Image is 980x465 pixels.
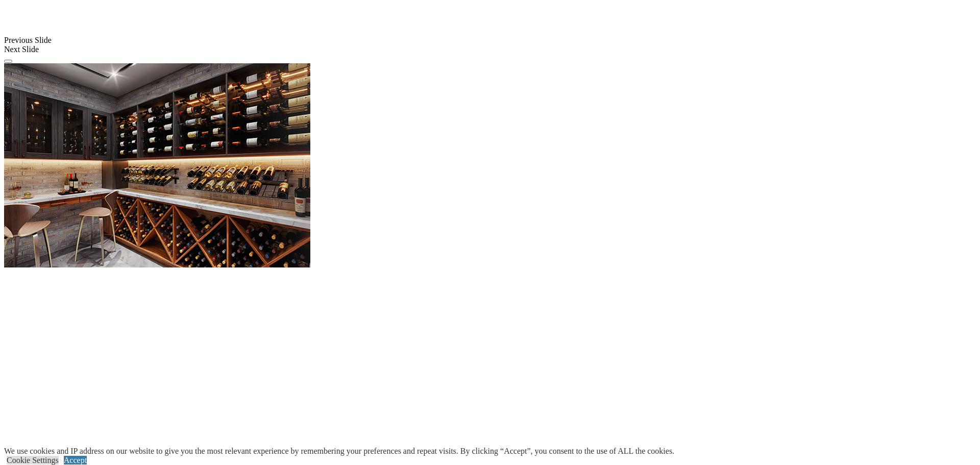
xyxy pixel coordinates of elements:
a: Cookie Settings [7,456,59,464]
div: We use cookies and IP address on our website to give you the most relevant experience by remember... [4,447,674,456]
a: Accept [64,456,87,464]
div: Previous Slide [4,36,976,45]
button: Click here to pause slide show [4,60,12,63]
img: Banner for mobile view [4,63,310,267]
div: Next Slide [4,45,976,54]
